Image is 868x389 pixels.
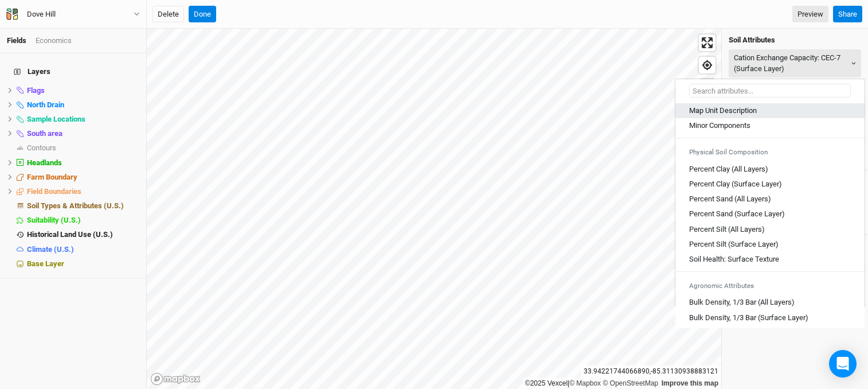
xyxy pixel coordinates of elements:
div: 33.94221744066890 , -85.31130938883121 [581,365,721,378]
h4: Soil Attributes [729,36,861,45]
div: Suitability (U.S.) [27,216,139,225]
span: Soil Types & Attributes (U.S.) [27,201,124,210]
button: Cation Exchange Capacity: CEC-7 (Surface Layer) [729,49,861,77]
div: Historical Land Use (U.S.) [27,230,139,239]
div: Physical Soil Composition [675,143,865,161]
span: Suitability (U.S.) [27,216,81,224]
span: Headlands [27,158,62,167]
div: Percent Clay (All Layers) [689,164,768,174]
div: Percent Clay (Surface Layer) [689,179,782,189]
span: Field Boundaries [27,187,81,196]
button: Dove Hill [6,8,140,21]
button: Find my location [699,57,715,73]
div: Percent Sand (Surface Layer) [689,209,785,219]
div: Open Intercom Messenger [829,350,857,378]
div: Base Layer [27,259,139,269]
div: Dove Hill [27,9,56,20]
span: Contours [27,143,56,152]
div: Flags [27,86,139,95]
div: Soil Health: Surface Texture [689,254,779,264]
span: Sample Locations [27,115,85,123]
div: Field Boundaries [27,187,139,196]
div: Economics [36,36,72,46]
span: South area [27,129,62,138]
button: Enter fullscreen [699,34,715,51]
a: OpenStreetMap [603,379,658,387]
input: Search attributes... [689,84,851,98]
div: Soil Types & Attributes (U.S.) [27,201,139,211]
a: ©2025 Vexcel [525,379,568,387]
div: Bulk Density, 1/3 Bar (All Layers) [689,297,795,308]
h4: Layers [7,60,139,83]
span: Base Layer [27,259,64,268]
span: North Drain [27,100,64,109]
a: Mapbox [569,379,601,387]
div: Cation Exchange Capacity: CEC-7 (All Layers) [689,328,834,338]
div: South area [27,129,139,138]
div: Contours [27,143,139,153]
a: Preview [792,6,828,23]
button: Done [189,6,216,23]
span: Historical Land Use (U.S.) [27,230,113,239]
div: Minor Components [689,120,750,131]
div: Climate (U.S.) [27,245,139,254]
span: Flags [27,86,45,95]
div: Percent Silt (Surface Layer) [689,239,779,250]
div: Map Unit Description [689,106,757,116]
span: Farm Boundary [27,173,77,181]
div: Agronomic Attributes [675,277,865,295]
button: Delete [153,6,184,23]
div: Farm Boundary [27,173,139,182]
a: Improve this map [662,379,718,387]
div: Headlands [27,158,139,168]
div: | [525,378,718,389]
div: menu-options [675,99,865,328]
div: Sample Locations [27,115,139,124]
div: Bulk Density, 1/3 Bar (Surface Layer) [689,313,808,323]
a: Mapbox logo [150,372,201,386]
span: Climate (U.S.) [27,245,74,254]
a: Fields [7,36,26,45]
div: Percent Sand (All Layers) [689,194,771,204]
div: North Drain [27,100,139,110]
div: Percent Silt (All Layers) [689,224,765,235]
div: (milliequivalents per 100g) [722,29,868,170]
button: Share [833,6,862,23]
